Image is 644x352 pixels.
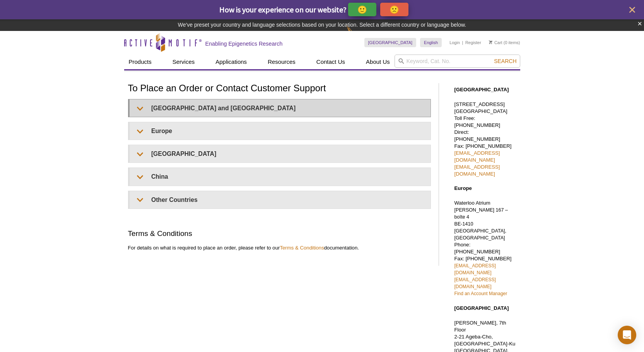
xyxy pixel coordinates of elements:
span: How is your experience on our website? [219,5,347,14]
a: [EMAIL_ADDRESS][DOMAIN_NAME] [454,277,496,289]
a: English [420,38,442,47]
button: close [627,5,637,15]
a: Register [465,40,481,45]
p: Waterloo Atrium Phone: [PHONE_NUMBER] Fax: [PHONE_NUMBER] [454,200,516,297]
p: 🙁 [389,5,399,14]
summary: [GEOGRAPHIC_DATA] and [GEOGRAPHIC_DATA] [130,99,430,117]
h2: Terms & Conditions [128,228,431,239]
span: [PERSON_NAME] 167 – boîte 4 BE-1410 [GEOGRAPHIC_DATA], [GEOGRAPHIC_DATA] [454,207,508,241]
a: Cart [489,40,502,45]
strong: [GEOGRAPHIC_DATA] [454,305,509,311]
h2: Enabling Epigenetics Research [205,40,283,47]
a: Find an Account Manager [454,291,507,296]
a: Contact Us [312,55,350,69]
input: Keyword, Cat. No. [395,55,520,68]
li: (0 items) [489,38,520,47]
p: [STREET_ADDRESS] [GEOGRAPHIC_DATA] Toll Free: [PHONE_NUMBER] Direct: [PHONE_NUMBER] Fax: [PHONE_N... [454,101,516,178]
a: Applications [211,55,251,69]
strong: Europe [454,185,472,191]
a: [EMAIL_ADDRESS][DOMAIN_NAME] [454,263,496,275]
a: Login [449,40,460,45]
img: Change Here [347,25,367,43]
button: Search [492,58,519,65]
a: Services [168,55,200,69]
a: About Us [361,55,395,69]
div: Open Intercom Messenger [618,326,636,344]
p: For details on what is required to place an order, please refer to our documentation. [128,244,431,251]
summary: China [130,168,430,185]
a: [EMAIL_ADDRESS][DOMAIN_NAME] [454,150,500,163]
summary: [GEOGRAPHIC_DATA] [130,145,430,162]
img: Your Cart [489,40,492,44]
li: | [462,38,463,47]
a: [GEOGRAPHIC_DATA] [364,38,417,47]
span: Search [494,58,516,64]
a: Resources [263,55,300,69]
a: Terms & Conditions [280,245,324,251]
summary: Other Countries [130,191,430,208]
button: × [637,19,642,28]
summary: Europe [130,122,430,140]
a: Products [124,55,156,69]
strong: [GEOGRAPHIC_DATA] [454,87,509,92]
a: [EMAIL_ADDRESS][DOMAIN_NAME] [454,164,500,177]
h1: To Place an Order or Contact Customer Support [128,83,431,94]
p: 🙂 [357,5,367,14]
